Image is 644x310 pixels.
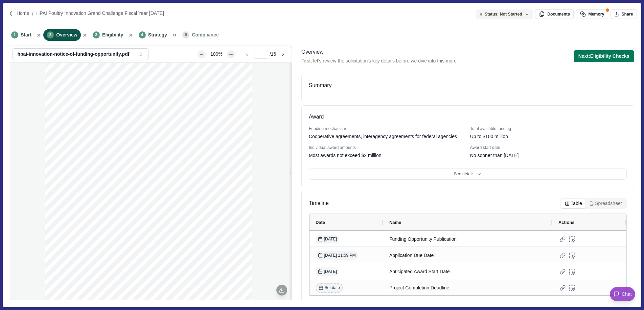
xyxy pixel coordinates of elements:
span: 2 [47,31,54,38]
button: See details [309,169,627,180]
span: : [111,276,112,281]
span: 5 [182,31,189,38]
span: Name [389,220,401,225]
div: Award start date [470,145,627,151]
span: Strategy [148,31,167,38]
span: Set date [324,285,340,291]
span: Cooperative/Interagency Agreements [69,162,210,170]
span: Chat [622,291,632,298]
span: Start [21,31,31,38]
div: Most awards not exceed $2 million [309,152,382,159]
div: Cooperative agreements, interagency agreements for federal agencies [309,133,457,140]
a: Home [17,10,29,17]
span: Fiscal Year [DATE] [69,149,142,157]
span: Overview [56,31,77,38]
span: Date [316,220,325,225]
span: 3 [93,31,100,38]
span: - [195,264,197,269]
button: Next:Eligibility Checks [574,50,634,62]
button: Zoom in [227,50,235,58]
div: Funding Opportunity Publication [389,233,546,246]
h3: Award [309,113,324,121]
div: Total available funding [470,126,627,132]
span: VSSP0000 [169,264,189,269]
button: Go to previous page [241,50,253,58]
span: 5 [98,259,101,263]
div: Anticipated Award Start Date [389,265,546,278]
span: Timeline [309,199,329,208]
span: Publication Date: [69,270,103,275]
span: 11 [142,276,147,281]
button: [DATE] 11:59 PM [316,251,358,260]
span: Eligibility [102,31,123,38]
button: Go to next page [277,50,289,58]
div: Individual award amounts [309,145,465,151]
div: Summary [309,81,627,90]
span: - [189,264,190,269]
div: Up to $100 million [470,133,508,140]
button: hpai-innovation-notice-of-funding-opportunity.pdf [13,48,148,60]
img: Forward slash icon [29,10,36,17]
span: APHIS [143,264,155,269]
span: Poultry [90,137,118,145]
span: - [141,264,143,269]
span: [DATE] 11:59 PM [318,253,356,259]
button: Table [561,199,585,208]
div: hpai-innovation-notice-of-funding-opportunity.pdf [17,51,135,57]
span: Innovation [120,137,161,145]
div: Funding mechanism [309,126,465,132]
div: Application Due Date [389,249,546,262]
span: Application Due Date [69,276,111,281]
span: d Challenge [181,137,224,145]
span: [DATE] [104,270,118,275]
span: / 16 [270,51,276,58]
span: [DATE] [318,236,337,242]
img: Forward slash icon [8,10,14,17]
button: Zoom out [198,50,206,58]
div: Project Completion Deadline [389,281,546,294]
span: USDA [130,264,141,269]
span: 1 [11,31,18,38]
button: [DATE] [316,235,339,243]
span: 25 [190,264,195,269]
button: Spreadsheet [585,199,625,208]
span: - [155,264,156,269]
span: Opportunity Number: [86,264,129,269]
span: - [168,264,169,269]
span: HPAI [69,137,88,145]
span: Notice of Funding Opportunity [101,259,162,263]
span: Fiscal Year [69,259,90,263]
span: Funding [69,264,85,269]
span: 0015 [197,264,206,269]
div: 100% [207,51,226,58]
span: :59 PM Eastern Daylight Time [147,276,204,281]
span: 10025 [156,264,168,269]
div: No sooner than [DATE] [470,152,519,159]
div: grid [45,63,257,300]
a: HPAI Poultry Innovation Grand Challenge Fiscal Year [DATE] [36,10,164,17]
span: Compliance [192,31,218,38]
span: 202 [91,259,98,263]
span: 4 [139,31,146,38]
button: [DATE] [316,267,339,276]
div: Overview [301,48,457,56]
span: Gran [163,137,181,145]
span: [DATE] [318,269,337,275]
span: Actions [558,220,575,225]
button: Set date [316,283,343,293]
span: [DATE], [113,276,128,281]
span: First, let's review the solicitation's key details before we dive into this more [301,57,457,64]
button: Chat [610,287,635,301]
